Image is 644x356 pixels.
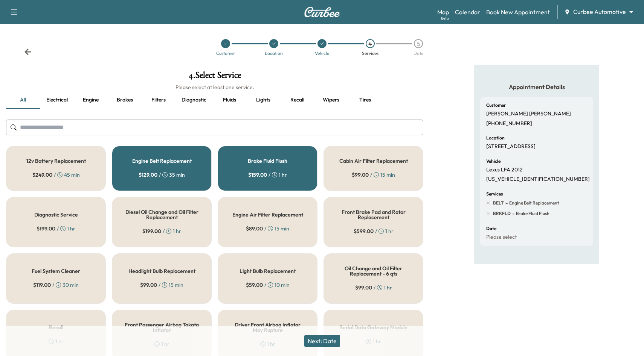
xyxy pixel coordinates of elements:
a: Book New Appointment [486,8,550,17]
span: - [511,210,514,217]
button: Recall [280,91,314,109]
h5: Front Passenger Airbag Takata Inflator [124,322,199,333]
h5: Oil Change and Oil Filter Replacement - 6 qts [336,266,411,276]
h5: Headlight Bulb Replacement [128,268,195,274]
button: Filters [142,91,175,109]
span: $ 99.00 [355,284,372,291]
h5: Light Bulb Replacement [240,268,296,274]
div: Location [265,51,283,56]
div: Date [414,51,423,56]
span: $ 199.00 [37,225,55,232]
img: Curbee Logo [304,7,340,17]
span: $ 159.00 [248,171,267,179]
div: Beta [441,15,449,21]
h5: Fuel System Cleaner [32,268,80,274]
div: / 45 min [32,171,80,179]
span: Curbee Automotive [573,8,626,16]
span: $ 119.00 [33,281,51,289]
button: Lights [246,91,280,109]
button: Next: Date [304,335,340,347]
div: / 30 min [33,281,79,289]
p: [STREET_ADDRESS] [486,143,536,150]
a: MapBeta [437,8,449,17]
h5: Engine Air Filter Replacement [232,212,303,217]
div: basic tabs example [6,91,423,109]
h1: 4 . Select Service [6,71,423,83]
span: Brake Fluid Flush [514,211,549,217]
div: 4 [366,39,375,48]
h5: Recall [49,325,63,330]
h6: Location [486,136,505,140]
a: Calendar [455,8,480,17]
div: / 35 min [139,171,185,179]
h5: Front Brake Pad and Rotor Replacement [336,209,411,220]
p: Please select [486,234,517,241]
button: all [6,91,40,109]
p: Lexus LFA 2012 [486,167,523,173]
h5: Brake Fluid Flush [248,158,287,164]
span: $ 99.00 [352,171,369,179]
h6: Services [486,192,503,196]
h6: Please select at least one service. [6,83,423,91]
button: Tires [348,91,382,109]
div: Services [362,51,378,56]
h6: Customer [486,103,506,108]
div: / 1 hr [355,284,392,291]
span: $ 99.00 [140,281,157,289]
div: / 1 hr [248,171,287,179]
p: [US_VEHICLE_IDENTIFICATION_NUMBER] [486,176,590,183]
div: / 15 min [246,225,289,232]
p: [PERSON_NAME] [PERSON_NAME] [486,111,571,117]
span: $ 129.00 [139,171,157,179]
button: Diagnostic [175,91,212,109]
h5: Cabin Air Filter Replacement [339,158,408,164]
button: Fluids [212,91,246,109]
span: BRKFLD [493,211,511,217]
span: Engine Belt Replacement [508,200,559,206]
span: $ 199.00 [142,227,161,235]
h5: Serial Data Gateway Module [340,325,407,330]
p: [PHONE_NUMBER] [486,120,532,127]
div: / 1 hr [354,227,394,235]
div: / 15 min [352,171,395,179]
div: Back [24,48,32,56]
span: $ 599.00 [354,227,374,235]
div: / 1 hr [142,227,181,235]
button: Wipers [314,91,348,109]
div: Vehicle [315,51,329,56]
h5: Diagnostic Service [34,212,78,217]
h6: Date [486,226,496,231]
span: $ 89.00 [246,225,263,232]
div: 5 [414,39,423,48]
h5: Driver Front Airbag Inflator May Rupture [230,322,305,333]
span: $ 249.00 [32,171,52,179]
span: - [504,199,508,207]
span: $ 59.00 [246,281,263,289]
span: BELT [493,200,504,206]
h6: Vehicle [486,159,501,164]
div: Customer [216,51,235,56]
button: Electrical [40,91,74,109]
div: / 1 hr [37,225,75,232]
h5: 12v Battery Replacement [26,158,86,164]
div: / 10 min [246,281,290,289]
h5: Appointment Details [480,83,593,91]
button: Engine [74,91,108,109]
div: / 15 min [140,281,183,289]
h5: Engine Belt Replacement [132,158,192,164]
button: Brakes [108,91,142,109]
h5: Diesel Oil Change and Oil Filter Replacement [124,209,199,220]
